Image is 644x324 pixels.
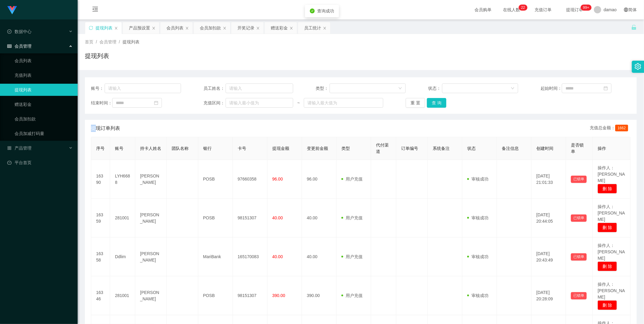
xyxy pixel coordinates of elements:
td: 16346 [91,276,110,315]
span: 银行 [203,146,212,151]
i: 图标: down [398,86,402,91]
p: 2 [523,5,525,11]
span: 用户充值 [341,254,363,259]
button: 已锁单 [571,214,587,222]
div: 会员列表 [166,22,183,34]
td: [PERSON_NAME] [135,238,167,276]
i: 图标: unlock [631,25,637,30]
span: 充值区间： [203,100,226,106]
span: 账号： [91,85,105,92]
sup: 947 [581,5,592,11]
span: 状态 [467,146,476,151]
td: POSB [198,160,233,199]
td: 281001 [110,199,135,238]
span: 员工姓名： [203,85,226,92]
span: 操作人：[PERSON_NAME] [598,204,625,222]
span: 40.00 [272,254,283,259]
span: 首页 [85,39,93,44]
i: 图标: close [152,26,156,30]
span: 审核成功 [467,254,488,259]
td: 40.00 [302,199,337,238]
span: 卡号 [238,146,246,151]
td: 40.00 [302,238,337,276]
td: 16358 [91,238,110,276]
i: 图标: close [256,26,260,30]
td: [DATE] 20:43:49 [532,238,566,276]
td: 96.00 [302,160,337,199]
div: 会员加扣款 [200,22,221,34]
i: icon: check-circle [310,8,315,13]
button: 已锁单 [571,253,587,261]
input: 请输入 [105,83,181,93]
span: 提现金额 [272,146,289,151]
div: 赠送彩金 [271,22,288,34]
i: 图标: close [114,26,118,30]
a: 图标: dashboard平台首页 [7,157,73,169]
input: 请输入最小值为 [226,98,293,108]
button: 已锁单 [571,176,587,183]
td: 390.00 [302,276,337,315]
i: 图标: close [223,26,226,30]
i: 图标: global [624,8,628,12]
td: POSB [198,276,233,315]
span: 提现列表 [122,39,139,44]
button: 重 置 [406,98,425,108]
sup: 22 [519,5,528,11]
span: 用户充值 [341,215,363,220]
button: 删 除 [598,223,617,232]
span: 结束时间： [91,100,112,106]
td: 98151307 [233,199,267,238]
span: 是否锁单 [571,143,584,154]
i: 图标: close [185,26,189,30]
span: 390.00 [272,293,285,298]
i: 图标: table [7,44,12,48]
i: 图标: check-circle-o [7,29,12,34]
td: [PERSON_NAME] [135,276,167,315]
span: 用户充值 [341,177,363,181]
span: 持卡人姓名 [140,146,161,151]
i: 图标: setting [635,63,641,70]
td: MariBank [198,238,233,276]
button: 删 除 [598,262,617,271]
td: [PERSON_NAME] [135,199,167,238]
span: ~ [293,100,304,106]
span: 操作人：[PERSON_NAME] [598,282,625,299]
span: 订单编号 [401,146,418,151]
td: Ddlim [110,238,135,276]
span: 提现订单 [563,8,586,12]
td: 16390 [91,160,110,199]
span: 在线人数 [500,8,523,12]
i: 图标: close [290,26,293,30]
a: 会员加减打码量 [15,127,73,140]
span: 变更前金额 [307,146,328,151]
a: 赠送彩金 [15,98,73,110]
td: [DATE] 20:44:05 [532,199,566,238]
span: 40.00 [272,215,283,220]
div: 产品预设置 [129,22,150,34]
i: 图标: menu-fold [85,0,106,20]
td: 165170083 [233,238,267,276]
input: 请输入最大值为 [304,98,383,108]
button: 删 除 [598,184,617,194]
i: 图标: calendar [604,86,608,90]
td: POSB [198,199,233,238]
span: 代付渠道 [376,143,389,154]
span: / [96,39,97,44]
span: 会员管理 [7,44,32,49]
a: 提现列表 [15,84,73,96]
td: 98151307 [233,276,267,315]
td: 281001 [110,276,135,315]
button: 已锁单 [571,292,587,299]
span: 操作 [598,146,606,151]
span: 审核成功 [467,215,488,220]
i: 图标: down [511,86,515,91]
span: 审核成功 [467,177,488,181]
span: 团队名称 [172,146,189,151]
span: 序号 [96,146,105,151]
span: 状态： [428,85,442,92]
i: 图标: sync [89,26,93,30]
div: 充值总金额： [590,125,631,132]
span: 操作人：[PERSON_NAME] [598,243,625,261]
span: 类型： [316,85,330,92]
span: 类型 [341,146,350,151]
